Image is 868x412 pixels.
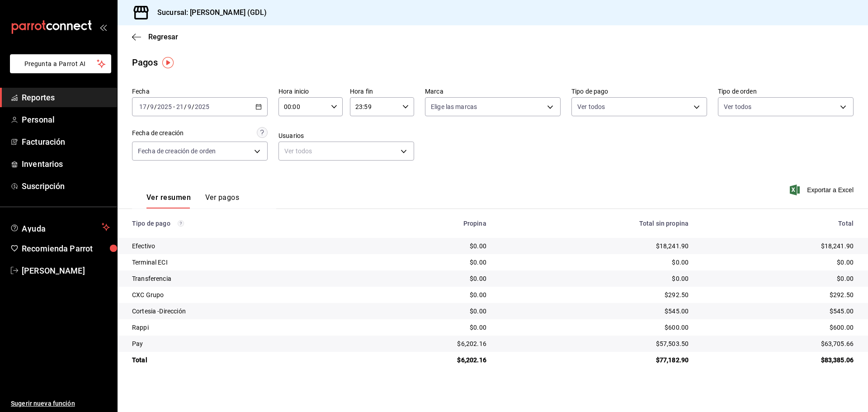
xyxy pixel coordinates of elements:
[205,193,239,208] button: Ver pagos
[363,355,486,365] div: $6,202.16
[6,66,111,75] a: Pregunta a Parrot AI
[501,242,689,251] div: $18,241.90
[10,54,111,73] button: Pregunta a Parrot AI
[501,339,689,348] div: $57,503.50
[501,220,689,227] div: Total sin propina
[501,290,689,299] div: $292.50
[703,242,854,251] div: $18,241.90
[363,274,486,283] div: $0.00
[138,147,216,156] span: Fecha de creación de orden
[132,220,349,227] div: Tipo de pago
[132,56,158,69] div: Pagos
[278,142,414,161] div: Ver todos
[22,180,110,192] span: Suscripción
[792,185,854,195] button: Exportar a Excel
[703,323,854,332] div: $600.00
[363,339,486,348] div: $6,202.16
[150,7,267,18] h3: Sucursal: [PERSON_NAME] (GDL)
[363,242,486,251] div: $0.00
[184,103,187,110] span: /
[132,33,178,41] button: Regresar
[99,24,107,31] button: open_drawer_menu
[132,88,268,95] label: Fecha
[148,33,178,41] span: Regresar
[278,88,343,95] label: Hora inicio
[150,103,154,110] input: --
[363,290,486,299] div: $0.00
[22,222,98,232] span: Ayuda
[132,323,349,332] div: Rappi
[703,258,854,267] div: $0.00
[577,102,605,111] span: Ver todos
[501,258,689,267] div: $0.00
[22,136,110,148] span: Facturación
[157,103,172,110] input: ----
[178,220,184,227] svg: Los pagos realizados con Pay y otras terminales son montos brutos.
[363,258,486,267] div: $0.00
[363,307,486,316] div: $0.00
[431,102,477,111] span: Elige las marcas
[173,103,175,110] span: -
[703,220,854,227] div: Total
[718,88,854,95] label: Tipo de orden
[501,323,689,332] div: $600.00
[703,355,854,365] div: $83,385.06
[350,88,414,95] label: Hora fin
[24,59,97,69] span: Pregunta a Parrot AI
[146,193,191,208] button: Ver resumen
[132,274,349,283] div: Transferencia
[147,103,150,110] span: /
[22,91,110,104] span: Reportes
[132,258,349,267] div: Terminal ECI
[571,88,707,95] label: Tipo de pago
[425,88,561,95] label: Marca
[703,339,854,348] div: $63,705.66
[22,114,110,126] span: Personal
[724,102,751,111] span: Ver todos
[363,220,486,227] div: Propina
[139,103,147,110] input: --
[22,158,110,170] span: Inventarios
[176,103,184,110] input: --
[192,103,194,110] span: /
[278,133,414,139] label: Usuarios
[363,323,486,332] div: $0.00
[132,355,349,365] div: Total
[194,103,210,110] input: ----
[703,274,854,283] div: $0.00
[22,265,110,277] span: [PERSON_NAME]
[132,307,349,316] div: Cortesia -Dirección
[703,290,854,299] div: $292.50
[187,103,192,110] input: --
[162,57,174,68] img: Tooltip marker
[146,193,239,208] div: navigation tabs
[501,307,689,316] div: $545.00
[132,290,349,299] div: CXC Grupo
[22,242,110,255] span: Recomienda Parrot
[501,355,689,365] div: $77,182.90
[154,103,157,110] span: /
[501,274,689,283] div: $0.00
[132,128,184,138] div: Fecha de creación
[132,242,349,251] div: Efectivo
[11,399,110,408] span: Sugerir nueva función
[132,339,349,348] div: Pay
[703,307,854,316] div: $545.00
